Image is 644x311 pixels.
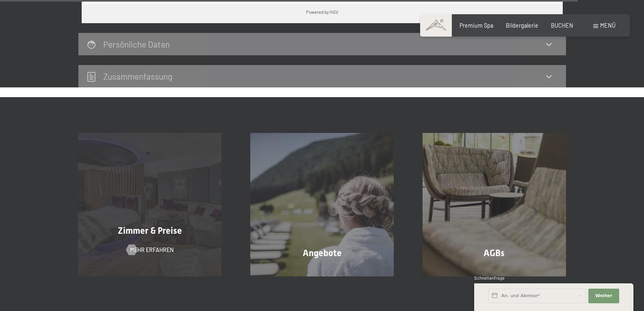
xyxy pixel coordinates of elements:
span: Schnellanfrage [474,275,505,281]
a: Buchung AGBs [408,133,580,276]
span: Zimmer & Preise [118,226,182,236]
a: BUCHEN [551,22,573,29]
span: AGBs [484,248,505,258]
h2: Persönliche Daten [103,39,170,49]
a: Buchung Angebote [236,133,408,276]
a: Bildergalerie [506,22,538,29]
span: Menü [600,22,616,29]
span: Mehr erfahren [130,246,173,254]
a: Premium Spa [460,22,493,29]
h2: Zusammen­fassung [103,71,172,81]
button: Weiter [588,289,619,303]
div: Powered by HGV [306,9,338,15]
span: Weiter [595,293,612,299]
a: Buchung Zimmer & Preise Mehr erfahren [64,133,236,276]
span: Angebote [303,248,342,258]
